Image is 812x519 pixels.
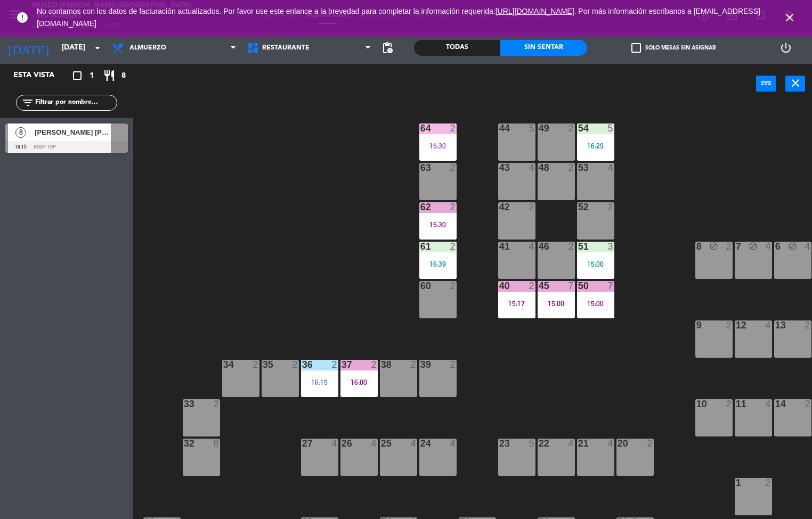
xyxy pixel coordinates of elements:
div: 42 [499,202,500,212]
i: power_input [760,77,773,89]
div: 8 [696,242,697,251]
div: 4 [371,439,377,448]
div: 2 [726,399,732,409]
div: 5 [529,123,535,133]
div: 25 [381,439,381,448]
div: 38 [381,360,381,369]
div: 4 [765,320,772,330]
div: 4 [529,163,535,172]
div: 2 [331,360,338,369]
i: filter_list [21,96,34,109]
div: 2 [450,202,456,212]
div: 10 [696,399,697,409]
div: 49 [539,123,539,133]
div: 34 [223,360,224,369]
div: 2 [765,478,772,488]
div: 4 [607,163,614,172]
div: 2 [371,360,377,369]
a: . Por más información escríbanos a [EMAIL_ADDRESS][DOMAIN_NAME] [37,7,760,28]
a: [URL][DOMAIN_NAME] [496,7,574,15]
div: Esta vista [5,69,77,82]
span: 1 [90,70,94,82]
i: block [749,242,758,251]
div: 61 [420,242,421,251]
i: crop_square [71,69,84,82]
div: 4 [765,242,772,251]
div: 16:15 [301,378,338,386]
div: 2 [726,320,732,330]
div: 2 [647,439,653,448]
div: 24 [420,439,421,448]
div: 4 [765,399,772,409]
div: 2 [450,163,456,172]
div: 46 [539,242,539,251]
div: 2 [607,202,614,212]
div: 22 [539,439,539,448]
button: close [785,76,805,92]
i: arrow_drop_down [91,42,104,54]
i: close [789,77,802,89]
div: 62 [420,202,421,212]
div: 15:30 [419,142,457,150]
div: 32 [184,439,184,448]
i: close [783,11,796,24]
div: Sin sentar [500,40,587,56]
div: 7 [607,281,614,291]
div: 16:00 [340,378,378,386]
div: 2 [568,242,574,251]
label: Solo mesas sin asignar [631,43,716,53]
div: 12 [736,320,736,330]
div: 44 [499,123,500,133]
div: 2 [726,242,732,251]
div: 41 [499,242,500,251]
span: Restaurante [262,44,310,52]
div: 60 [420,281,421,291]
div: 64 [420,123,421,133]
div: 15:17 [498,300,535,307]
span: check_box_outline_blank [631,43,641,53]
div: 48 [539,163,539,172]
i: block [709,242,718,251]
div: 33 [184,399,184,409]
div: 4 [450,439,456,448]
div: 2 [213,399,220,409]
div: 7 [568,281,574,291]
div: 2 [529,281,535,291]
button: power_input [756,76,776,92]
div: 4 [529,242,535,251]
span: pending_actions [381,42,394,54]
div: 16:29 [577,142,614,150]
div: 3 [607,242,614,251]
span: [PERSON_NAME] [PERSON_NAME] [35,127,111,138]
div: 8 [213,439,220,448]
div: 9 [696,320,697,330]
div: 4 [805,242,811,251]
div: 43 [499,163,500,172]
div: 39 [420,360,421,369]
div: 4 [568,439,574,448]
div: 2 [450,242,456,251]
div: 6 [775,242,776,251]
i: block [788,242,797,251]
i: restaurant [103,69,116,82]
div: 2 [450,360,456,369]
span: 8 [15,127,26,138]
input: Filtrar por nombre... [34,97,117,109]
div: 14 [775,399,776,409]
div: 2 [568,123,574,133]
div: 15:30 [419,221,457,228]
div: 13 [775,320,776,330]
i: error [16,11,29,24]
div: 2 [805,399,811,409]
div: Todas [414,40,500,56]
div: 16:39 [419,260,457,268]
div: 40 [499,281,500,291]
div: 2 [450,123,456,133]
span: No contamos con los datos de facturación actualizados. Por favor use este enlance a la brevedad p... [37,7,760,28]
